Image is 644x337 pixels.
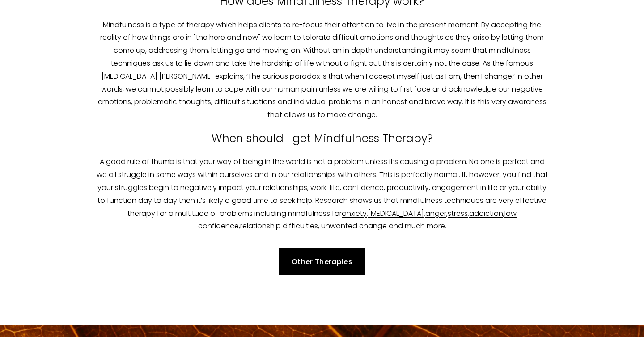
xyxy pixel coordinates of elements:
[425,208,446,219] a: anger
[95,19,549,122] p: Mindfulness is a type of therapy which helps clients to re-focus their attention to live in the p...
[469,208,503,219] a: addiction
[342,208,367,219] a: anxiety
[368,208,424,219] a: [MEDICAL_DATA]
[240,221,318,231] a: relationship difficulties
[95,129,549,148] p: When should I get Mindfulness Therapy?
[448,208,468,219] a: stress
[279,248,366,275] a: Other Therapies
[95,156,549,233] p: A good rule of thumb is that your way of being in the world is not a problem unless it’s causing ...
